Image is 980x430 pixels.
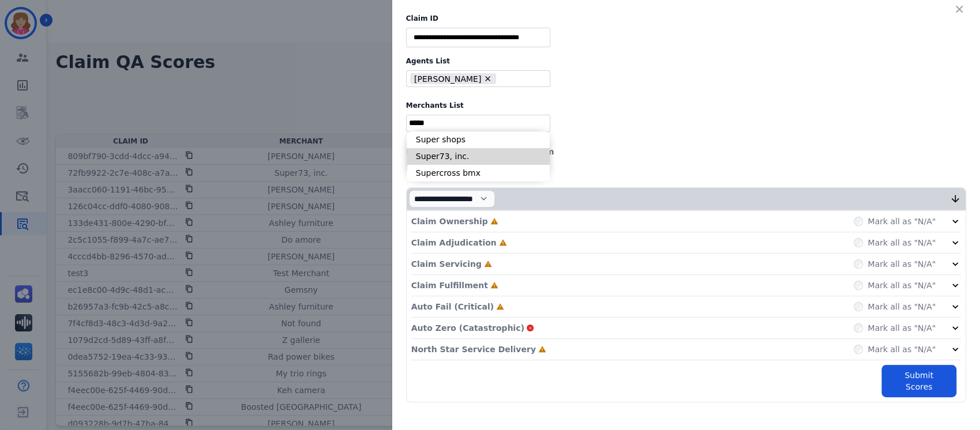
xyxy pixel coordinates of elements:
[411,237,497,248] p: Claim Adjudication
[868,301,936,312] label: Mark all as "N/A"
[407,148,550,165] li: Super73, inc.
[411,322,524,334] p: Auto Zero (Catastrophic)
[411,280,488,291] p: Claim Fulfillment
[406,56,966,66] label: Agents List
[406,146,966,157] div: Evaluation Date:
[407,165,550,182] li: Supercross bmx
[868,344,936,355] label: Mark all as "N/A"
[868,237,936,248] label: Mark all as "N/A"
[409,117,547,129] ul: selected options
[868,216,936,227] label: Mark all as "N/A"
[483,74,492,83] button: Remove Alexis _Martinez
[881,365,956,397] button: Submit Scores
[411,258,482,270] p: Claim Servicing
[409,72,543,86] ul: selected options
[410,73,496,84] li: [PERSON_NAME]
[406,101,966,110] label: Merchants List
[411,216,488,227] p: Claim Ownership
[868,258,936,270] label: Mark all as "N/A"
[406,162,966,173] div: Evaluator:
[868,322,936,334] label: Mark all as "N/A"
[411,344,536,355] p: North Star Service Delivery
[868,280,936,291] label: Mark all as "N/A"
[407,131,550,148] li: Super shops
[411,301,494,312] p: Auto Fail (Critical)
[406,14,966,23] label: Claim ID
